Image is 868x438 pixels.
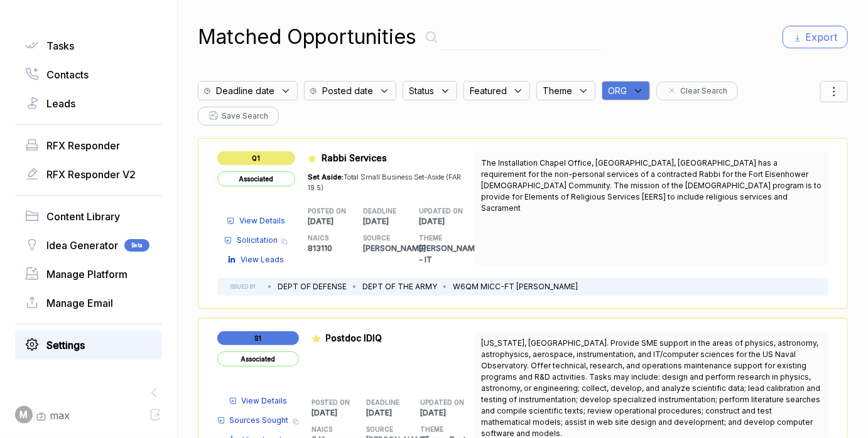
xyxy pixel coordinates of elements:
[25,296,152,311] a: Manage Email
[239,215,285,227] span: View Details
[25,38,152,53] a: Tasks
[216,84,274,97] span: Deadline date
[312,398,347,407] h5: POSTED ON
[46,338,85,353] span: Settings
[25,267,152,282] a: Manage Platform
[481,158,822,213] span: The Installation Chapel Office, [GEOGRAPHIC_DATA], [GEOGRAPHIC_DATA] has a requirement for the no...
[419,233,455,243] h5: THEME
[680,85,727,97] span: Clear Search
[608,84,627,97] span: ORG
[656,82,738,100] button: Clear Search
[25,67,152,82] a: Contacts
[312,407,367,419] p: [DATE]
[124,239,149,252] span: Beta
[198,22,416,52] h1: Matched Opportunities
[217,331,299,345] span: S1
[20,409,28,422] span: M
[217,171,295,186] span: Associated
[217,351,299,366] span: Associated
[46,238,118,253] span: Idea Generator
[419,206,455,216] h5: UPDATED ON
[242,395,288,407] span: View Details
[322,84,373,97] span: Posted date
[312,425,347,434] h5: NAICS
[366,407,421,419] p: [DATE]
[364,243,420,254] p: [PERSON_NAME]
[362,281,437,292] li: DEPT OF THE ARMY
[46,296,113,311] span: Manage Email
[46,267,127,282] span: Manage Platform
[230,415,289,426] span: Sources Sought
[308,216,364,227] p: [DATE]
[46,67,89,82] span: Contacts
[278,281,347,292] li: DEPT OF DEFENSE
[481,338,820,438] span: [US_STATE], [GEOGRAPHIC_DATA]. Provide SME support in the areas of physics, astronomy, astrophysi...
[241,254,284,265] span: View Leads
[419,243,475,265] p: [PERSON_NAME] - IT
[217,151,295,165] span: Q1
[366,398,401,407] h5: DEADLINE
[308,173,344,181] span: Set Aside:
[230,283,256,291] h5: ISSUED BY
[198,107,279,126] button: Save Search
[25,238,152,253] a: Idea GeneratorBeta
[222,110,268,122] span: Save Search
[409,84,434,97] span: Status
[25,209,152,224] a: Content Library
[421,425,455,434] h5: THEME
[421,407,475,419] p: [DATE]
[46,167,136,182] span: RFX Responder V2
[364,233,399,243] h5: SOURCE
[364,206,399,216] h5: DEADLINE
[46,38,74,53] span: Tasks
[419,216,475,227] p: [DATE]
[543,84,572,97] span: Theme
[237,235,278,246] span: Solicitation
[217,415,289,426] a: Sources Sought
[453,281,578,292] li: W6QM MICC-FT [PERSON_NAME]
[421,398,455,407] h5: UPDATED ON
[46,209,120,224] span: Content Library
[50,408,70,423] span: max
[46,138,120,153] span: RFX Responder
[783,26,848,48] button: Export
[308,243,364,254] p: 813110
[326,333,382,343] span: Postdoc IDIQ
[224,235,278,246] a: Solicitation
[25,338,152,353] a: Settings
[308,173,461,192] span: Total Small Business Set-Aside (FAR 19.5)
[25,96,152,111] a: Leads
[366,425,401,434] h5: SOURCE
[364,216,420,227] p: [DATE]
[308,233,344,243] h5: NAICS
[470,84,507,97] span: Featured
[46,96,75,111] span: Leads
[308,206,344,216] h5: POSTED ON
[25,167,152,182] a: RFX Responder V2
[25,138,152,153] a: RFX Responder
[322,152,387,163] span: Rabbi Services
